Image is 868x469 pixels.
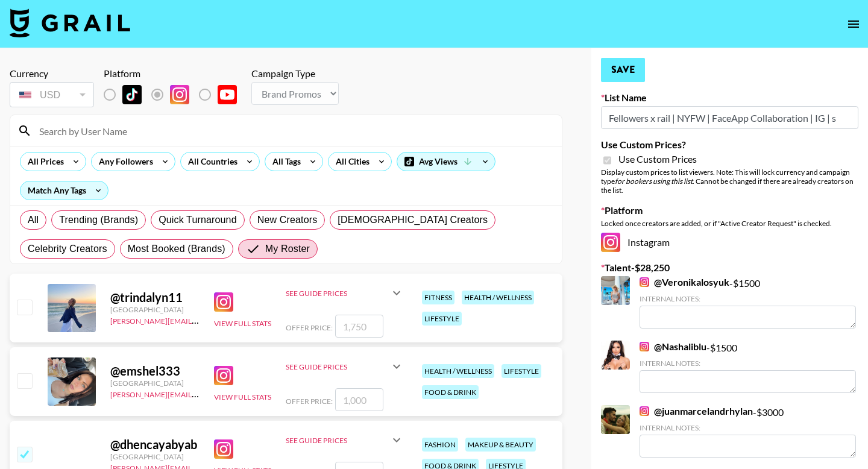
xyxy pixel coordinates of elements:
[601,233,858,252] div: Instagram
[601,168,858,195] div: Display custom prices to list viewers. Note: This will lock currency and campaign type . Cannot b...
[128,242,225,256] span: Most Booked (Brands)
[122,85,142,104] img: TikTok
[640,276,856,329] div: - $ 1500
[181,153,240,171] div: All Countries
[265,242,310,256] span: My Roster
[618,153,697,165] span: Use Custom Prices
[110,290,200,305] div: @ trindalyn11
[110,388,346,399] a: [PERSON_NAME][EMAIL_ADDRESS][PERSON_NAME][DOMAIN_NAME]
[59,213,138,227] span: Trending (Brands)
[640,406,649,416] img: Instagram
[640,423,856,432] div: Internal Notes:
[104,82,247,107] div: List locked to Instagram.
[601,233,620,252] img: Instagram
[640,277,649,287] img: Instagram
[335,388,383,411] input: 1,000
[218,85,237,104] img: YouTube
[338,213,488,227] span: [DEMOGRAPHIC_DATA] Creators
[601,92,858,104] label: List Name
[104,68,247,80] div: Platform
[10,80,94,110] div: Currency is locked to USD
[601,139,858,151] label: Use Custom Prices?
[28,242,107,256] span: Celebrity Creators
[462,291,534,304] div: health / wellness
[10,68,94,80] div: Currency
[159,213,237,227] span: Quick Turnaround
[20,153,66,171] div: All Prices
[335,315,383,338] input: 1,750
[110,364,200,379] div: @ emshel333
[422,385,479,399] div: food & drink
[422,312,462,326] div: lifestyle
[640,341,706,353] a: @Nashaliblu
[214,292,233,312] img: Instagram
[640,342,649,351] img: Instagram
[257,213,318,227] span: New Creators
[32,121,555,140] input: Search by User Name
[841,12,866,36] button: open drawer
[28,213,39,227] span: All
[329,153,372,171] div: All Cities
[601,204,858,216] label: Platform
[615,177,693,186] em: for bookers using this list
[422,438,458,452] div: fashion
[601,262,858,274] label: Talent - $ 28,250
[640,359,856,368] div: Internal Notes:
[601,219,858,228] div: Locked once creators are added, or if "Active Creator Request" is checked.
[286,352,404,381] div: See Guide Prices
[422,364,494,378] div: health / wellness
[214,392,271,401] button: View Full Stats
[214,366,233,385] img: Instagram
[640,341,856,393] div: - $ 1500
[10,8,130,37] img: Grail Talent
[251,68,339,80] div: Campaign Type
[502,364,541,378] div: lifestyle
[422,291,454,304] div: fitness
[20,181,108,200] div: Match Any Tags
[286,362,389,371] div: See Guide Prices
[601,58,645,82] button: Save
[640,405,753,417] a: @juanmarcelandrhylan
[110,379,200,388] div: [GEOGRAPHIC_DATA]
[214,319,271,328] button: View Full Stats
[265,153,303,171] div: All Tags
[640,294,856,303] div: Internal Notes:
[110,437,200,452] div: @ dhencayabyab
[640,405,856,458] div: - $ 3000
[465,438,536,452] div: makeup & beauty
[214,439,233,459] img: Instagram
[110,314,346,326] a: [PERSON_NAME][EMAIL_ADDRESS][PERSON_NAME][DOMAIN_NAME]
[286,323,333,332] span: Offer Price:
[110,452,200,461] div: [GEOGRAPHIC_DATA]
[286,436,389,445] div: See Guide Prices
[640,276,729,288] a: @Veronikalosyuk
[397,153,495,171] div: Avg Views
[286,289,389,298] div: See Guide Prices
[170,85,189,104] img: Instagram
[110,305,200,314] div: [GEOGRAPHIC_DATA]
[286,279,404,307] div: See Guide Prices
[12,84,92,105] div: USD
[286,397,333,406] span: Offer Price:
[286,426,404,455] div: See Guide Prices
[92,153,156,171] div: Any Followers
